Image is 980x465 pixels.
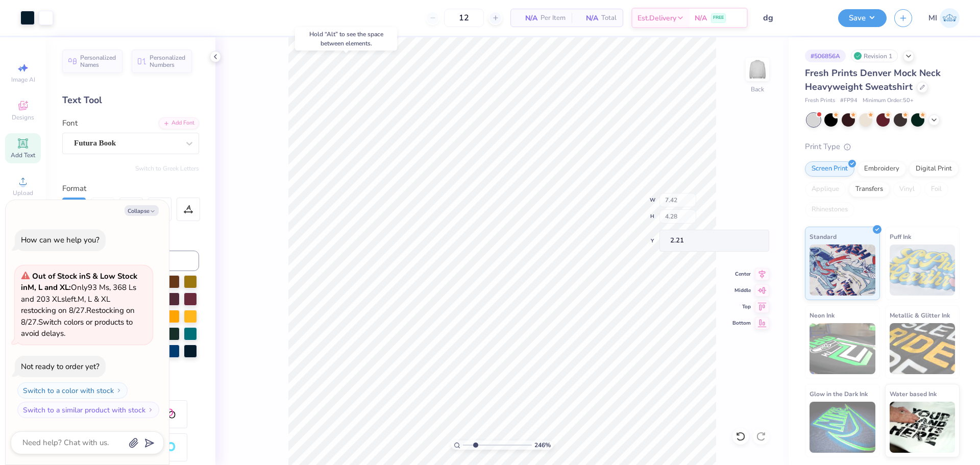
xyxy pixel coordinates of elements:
[148,407,154,413] img: Switch to a similar product with stock
[11,151,35,159] span: Add Text
[805,161,854,177] div: Screen Print
[909,161,959,177] div: Digital Print
[62,93,199,107] div: Text Tool
[857,161,906,177] div: Embroidery
[755,8,830,28] input: Untitled Design
[21,361,100,372] div: Not ready to order yet?
[893,182,921,197] div: Vinyl
[940,8,960,28] img: Ma. Isabella Adad
[12,113,34,121] span: Designs
[924,182,948,197] div: Foil
[295,27,397,51] div: Hold “Alt” to see the space between elements.
[17,382,128,399] button: Switch to a color with stock
[805,96,835,105] span: Fresh Prints
[810,310,835,321] span: Neon Ink
[838,9,887,27] button: Save
[444,9,484,27] input: – –
[851,50,898,62] div: Revision 1
[32,271,92,281] strong: Out of Stock in S
[747,59,768,80] img: Back
[21,235,100,245] div: How can we help you?
[810,388,868,399] span: Glow in the Dark Ink
[159,117,199,129] div: Add Font
[805,141,960,153] div: Print Type
[805,50,846,62] div: # 506856A
[890,244,955,296] img: Puff Ink
[17,402,159,418] button: Switch to a similar product with stock
[810,402,875,453] img: Glow in the Dark Ink
[713,14,724,21] span: FREE
[541,13,566,23] span: Per Item
[732,320,751,327] span: Bottom
[863,96,914,105] span: Minimum Order: 50 +
[62,183,200,194] div: Format
[890,310,950,321] span: Metallic & Glitter Ink
[805,182,846,197] div: Applique
[578,13,598,23] span: N/A
[638,13,676,23] span: Est. Delivery
[840,96,857,105] span: # FP94
[125,205,159,216] button: Collapse
[517,13,537,23] span: N/A
[150,54,186,68] span: Personalized Numbers
[805,67,941,93] span: Fresh Prints Denver Mock Neck Heavyweight Sweatshirt
[810,244,875,296] img: Standard
[890,231,911,242] span: Puff Ink
[890,402,955,453] img: Water based Ink
[534,440,551,450] span: 246 %
[11,76,35,84] span: Image AI
[732,287,751,294] span: Middle
[732,303,751,310] span: Top
[80,54,116,68] span: Personalized Names
[751,85,764,94] div: Back
[890,323,955,374] img: Metallic & Glitter Ink
[810,231,837,242] span: Standard
[805,202,854,217] div: Rhinestones
[62,117,78,129] label: Font
[928,12,937,24] span: MI
[849,182,890,197] div: Transfers
[13,189,33,197] span: Upload
[135,164,199,173] button: Switch to Greek Letters
[810,323,875,374] img: Neon Ink
[116,387,122,394] img: Switch to a color with stock
[928,8,960,28] a: MI
[601,13,617,23] span: Total
[732,271,751,278] span: Center
[890,388,937,399] span: Water based Ink
[21,271,137,339] span: Only 93 Ms, 368 Ls and 203 XLs left. M, L & XL restocking on 8/27. Restocking on 8/27. Switch col...
[695,13,707,23] span: N/A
